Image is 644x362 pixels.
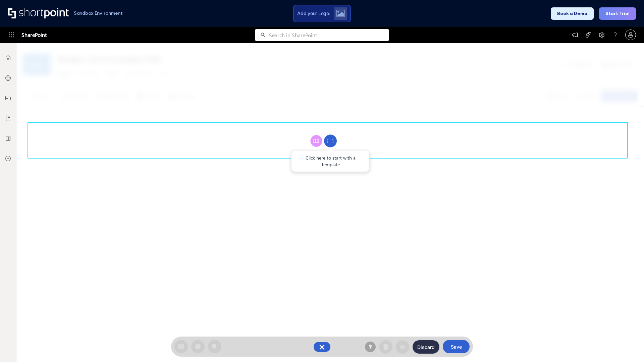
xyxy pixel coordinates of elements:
[21,27,47,43] span: SharePoint
[74,11,123,15] h1: Sandbox Environment
[599,7,636,20] button: Start Trial
[551,7,594,20] button: Book a Demo
[443,340,470,353] button: Save
[413,340,439,354] button: Discard
[336,10,345,17] img: Upload logo
[523,284,644,362] iframe: Chat Widget
[269,29,389,41] input: Search in SharePoint
[297,10,330,16] span: Add your Logo:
